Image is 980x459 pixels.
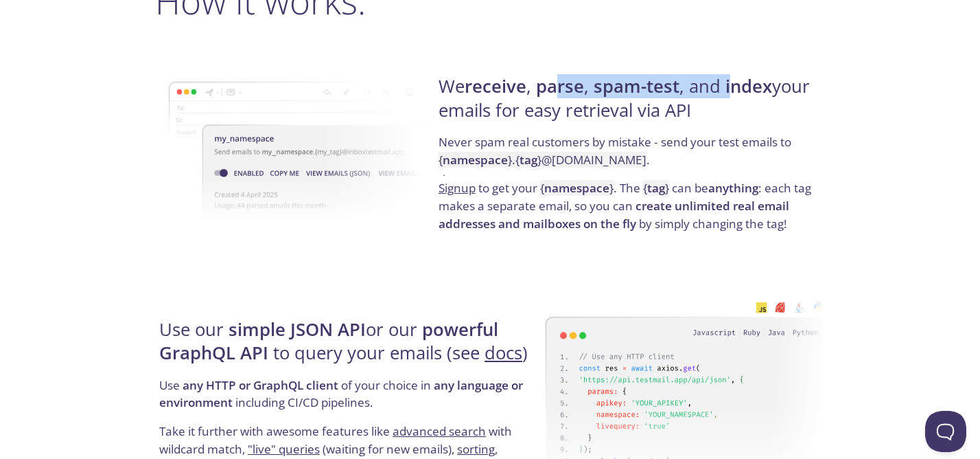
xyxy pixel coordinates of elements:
[925,411,966,452] iframe: Help Scout Beacon - Open
[229,317,366,342] strong: simple JSON API
[536,74,584,98] strong: parse
[647,180,665,196] strong: tag
[439,152,646,168] code: { } . { } @[DOMAIN_NAME]
[159,317,498,365] strong: powerful GraphQL API
[708,180,758,196] strong: anything
[439,75,821,133] h4: We , , , and your emails for easy retrieval via API
[248,441,320,457] a: "live" queries
[443,152,508,168] strong: namespace
[439,198,789,232] strong: create unlimited real email addresses and mailboxes on the fly
[393,423,486,439] a: advanced search
[439,179,821,232] p: to get your . The can be : each tag makes a separate email, so you can by simply changing the tag!
[439,133,821,179] p: Never spam real customers by mistake - send your test emails to .
[485,341,522,365] a: docs
[159,377,523,411] strong: any language or environment
[540,180,614,196] code: { }
[169,43,448,260] img: namespace-image
[465,74,526,98] strong: receive
[594,74,679,98] strong: spam-test
[183,377,338,393] strong: any HTTP or GraphQL client
[520,152,537,168] strong: tag
[544,180,609,196] strong: namespace
[159,318,541,377] h4: Use our or our to query your emails (see )
[159,377,541,423] p: Use of your choice in including CI/CD pipelines.
[643,180,669,196] code: { }
[725,74,772,98] strong: index
[439,180,476,196] a: Signup
[457,441,495,457] a: sorting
